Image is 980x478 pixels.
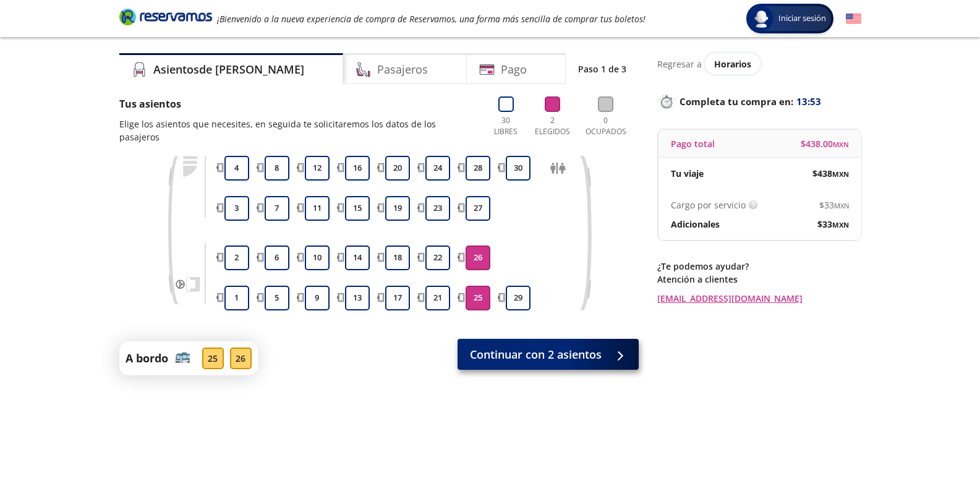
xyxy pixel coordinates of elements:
[265,245,289,270] button: 6
[153,61,304,78] h4: Asientos de [PERSON_NAME]
[385,196,410,221] button: 19
[846,11,861,27] button: English
[582,115,629,137] p: 0 Ocupados
[224,196,249,221] button: 3
[466,196,490,221] button: 27
[657,58,702,70] p: Regresar a
[834,201,849,210] small: MXN
[305,196,330,221] button: 11
[119,117,477,143] p: Elige los asientos que necesites, en seguida te solicitaremos los datos de los pasajeros
[657,260,861,273] p: ¿Te podemos ayudar?
[119,96,477,111] p: Tus asientos
[458,339,639,370] button: Continuar con 2 asientos
[345,156,370,181] button: 16
[265,196,289,221] button: 7
[714,58,751,70] span: Horarios
[817,218,849,231] span: $ 33
[501,61,527,78] h4: Pago
[425,156,450,181] button: 24
[671,137,715,150] p: Pago total
[578,62,626,75] p: Paso 1 de 3
[532,115,573,137] p: 2 Elegidos
[265,156,289,181] button: 8
[425,286,450,310] button: 21
[832,220,849,229] small: MXN
[773,12,831,25] span: Iniciar sesión
[265,286,289,310] button: 5
[832,169,849,179] small: MXN
[385,286,410,310] button: 17
[425,196,450,221] button: 23
[819,198,849,211] span: $ 33
[466,156,490,181] button: 28
[224,286,249,310] button: 1
[345,286,370,310] button: 13
[377,61,428,78] h4: Pasajeros
[812,167,849,180] span: $ 438
[425,245,450,270] button: 22
[305,156,330,181] button: 12
[801,137,849,150] span: $ 438.00
[202,348,224,369] div: 25
[671,167,704,180] p: Tu viaje
[305,286,330,310] button: 9
[119,7,212,30] a: Brand Logo
[126,350,168,367] p: A bordo
[657,273,861,286] p: Atención a clientes
[657,292,861,305] a: [EMAIL_ADDRESS][DOMAIN_NAME]
[217,13,646,25] em: ¡Bienvenido a la nueva experiencia de compra de Reservamos, una forma más sencilla de comprar tus...
[671,198,746,211] p: Cargo por servicio
[506,156,530,181] button: 30
[385,156,410,181] button: 20
[224,156,249,181] button: 4
[230,348,252,369] div: 26
[119,7,212,26] i: Brand Logo
[385,245,410,270] button: 18
[671,218,720,231] p: Adicionales
[224,245,249,270] button: 2
[506,286,530,310] button: 29
[657,53,861,74] div: Regresar a ver horarios
[657,93,861,110] p: Completa tu compra en :
[833,140,849,149] small: MXN
[345,196,370,221] button: 15
[796,95,821,109] span: 13:53
[345,245,370,270] button: 14
[466,245,490,270] button: 26
[470,346,602,363] span: Continuar con 2 asientos
[305,245,330,270] button: 10
[466,286,490,310] button: 25
[489,115,523,137] p: 30 Libres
